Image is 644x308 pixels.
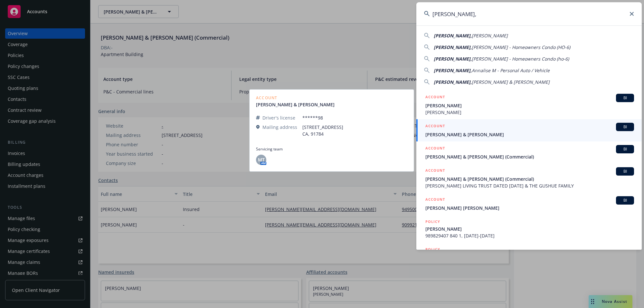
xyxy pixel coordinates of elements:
a: POLICY [416,243,642,270]
a: ACCOUNTBI[PERSON_NAME] & [PERSON_NAME] (Commercial) [416,141,642,164]
span: [PERSON_NAME] [472,33,508,39]
span: BI [619,146,631,152]
span: [PERSON_NAME], [434,79,472,85]
h5: ACCOUNT [425,123,445,130]
span: [PERSON_NAME] [425,226,634,232]
span: [PERSON_NAME] [425,109,634,116]
span: [PERSON_NAME] & [PERSON_NAME] (Commercial) [425,176,634,182]
span: Annalise M - Personal Auto / Vehicle [472,67,550,73]
span: [PERSON_NAME], [434,56,472,62]
span: [PERSON_NAME], [434,44,472,50]
span: 989829407 840 1, [DATE]-[DATE] [425,232,634,239]
span: [PERSON_NAME] [PERSON_NAME] [425,205,634,211]
a: ACCOUNTBI[PERSON_NAME] & [PERSON_NAME] (Commercial)[PERSON_NAME] LIVING TRUST DATED [DATE] & THE ... [416,164,642,193]
span: [PERSON_NAME] [425,102,634,109]
span: [PERSON_NAME] - Homeowners Condo (HO-6) [472,44,570,50]
a: ACCOUNTBI[PERSON_NAME] & [PERSON_NAME] [416,119,642,141]
h5: POLICY [425,246,440,253]
span: [PERSON_NAME] & [PERSON_NAME] [425,131,634,138]
span: [PERSON_NAME] & [PERSON_NAME] (Commercial) [425,153,634,160]
span: BI [619,197,631,203]
a: ACCOUNTBI[PERSON_NAME] [PERSON_NAME] [416,193,642,215]
input: Search... [416,2,642,25]
span: BI [619,168,631,174]
span: [PERSON_NAME] & [PERSON_NAME] [472,79,550,85]
span: [PERSON_NAME], [434,33,472,39]
h5: ACCOUNT [425,196,445,204]
a: ACCOUNTBI[PERSON_NAME][PERSON_NAME] [416,90,642,119]
span: [PERSON_NAME] LIVING TRUST DATED [DATE] & THE GUSHUE FAMILY [425,182,634,189]
h5: ACCOUNT [425,167,445,175]
span: [PERSON_NAME], [434,67,472,73]
h5: ACCOUNT [425,94,445,101]
span: BI [619,124,631,130]
a: POLICY[PERSON_NAME]989829407 840 1, [DATE]-[DATE] [416,215,642,243]
h5: ACCOUNT [425,145,445,153]
span: [PERSON_NAME] - Homeowners Condo (ho-6) [472,56,569,62]
h5: POLICY [425,218,440,225]
span: BI [619,95,631,101]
